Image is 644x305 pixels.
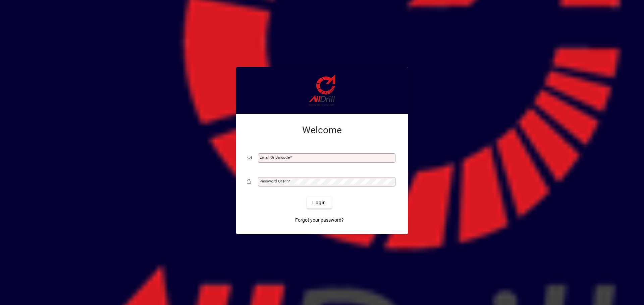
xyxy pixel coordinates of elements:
a: Forgot your password? [292,214,346,226]
mat-label: Password or Pin [260,179,288,183]
button: Login [307,197,331,209]
span: Login [312,199,326,206]
h2: Welcome [247,125,397,136]
mat-label: Email or Barcode [260,155,290,160]
span: Forgot your password? [295,217,344,224]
